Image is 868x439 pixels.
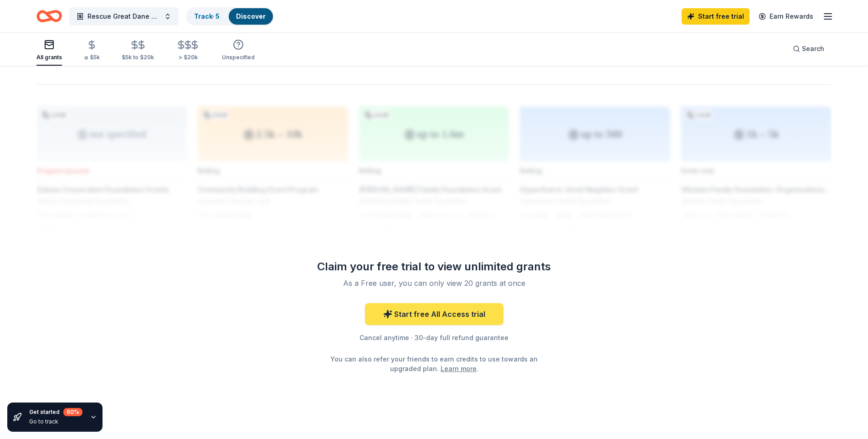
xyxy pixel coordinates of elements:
button: ≤ $5k [84,36,100,66]
a: Home [36,5,62,27]
div: ≤ $5k [84,54,100,61]
div: You can also refer your friends to earn credits to use towards an upgraded plan. . [329,354,540,373]
span: Search [802,43,824,54]
a: Start free All Access trial [365,303,503,325]
div: Go to track [29,418,82,425]
div: All grants [36,54,62,61]
div: $5k to $20k [122,54,154,61]
a: Learn more [441,364,477,373]
span: Rescue Great Dane dogs and find their forever home through fostering [87,11,160,22]
div: Cancel anytime · 30-day full refund guarantee [303,332,565,343]
button: > $20k [176,36,200,66]
button: $5k to $20k [122,36,154,66]
button: Track· 5Discover [186,7,274,26]
div: Get started [29,408,82,416]
div: As a Free user, you can only view 20 grants at once [314,278,555,289]
a: Start free trial [682,8,750,25]
div: > $20k [176,54,200,61]
div: Claim your free trial to view unlimited grants [303,259,565,274]
div: 60 % [63,408,82,416]
a: Earn Rewards [753,8,819,25]
a: Discover [236,12,266,20]
button: Search [786,40,832,58]
div: Unspecified [222,54,255,61]
button: Rescue Great Dane dogs and find their forever home through fostering [69,7,179,26]
button: Unspecified [222,36,255,66]
a: Track· 5 [194,12,220,20]
button: All grants [36,36,62,66]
